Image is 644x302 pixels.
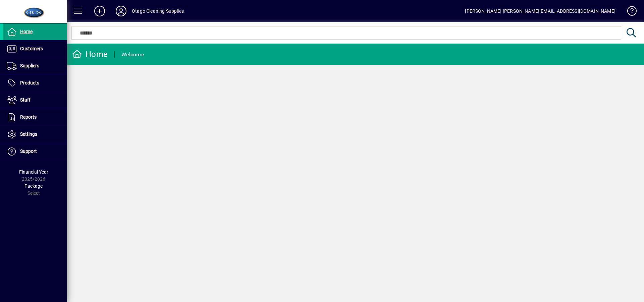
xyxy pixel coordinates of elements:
[20,131,37,137] span: Settings
[20,148,37,154] span: Support
[89,5,110,17] button: Add
[622,1,636,23] a: Knowledge Base
[19,169,48,175] span: Financial Year
[72,49,108,60] div: Home
[3,58,67,74] a: Suppliers
[121,49,144,60] div: Welcome
[3,41,67,57] a: Customers
[132,6,184,16] div: Otago Cleaning Supplies
[3,109,67,126] a: Reports
[110,5,132,17] button: Profile
[24,183,43,189] span: Package
[3,75,67,92] a: Products
[465,6,615,16] div: [PERSON_NAME] [PERSON_NAME][EMAIL_ADDRESS][DOMAIN_NAME]
[3,126,67,143] a: Settings
[20,46,43,51] span: Customers
[20,63,39,68] span: Suppliers
[20,80,39,85] span: Products
[3,143,67,160] a: Support
[3,92,67,109] a: Staff
[20,114,37,120] span: Reports
[20,97,31,103] span: Staff
[20,29,33,34] span: Home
